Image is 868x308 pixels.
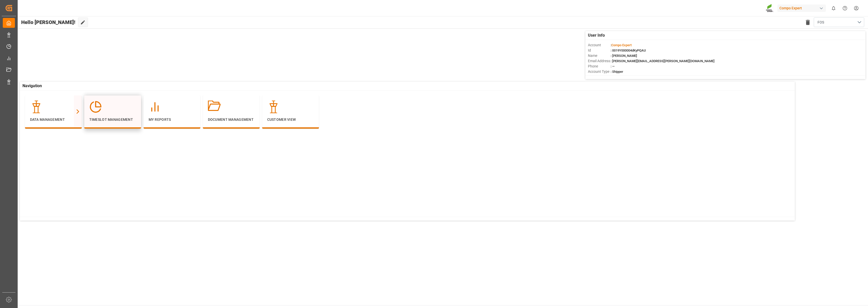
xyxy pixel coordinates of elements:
span: Account [588,42,611,48]
span: : [611,43,632,47]
button: show 0 new notifications [828,3,839,14]
p: My Reports [149,117,195,122]
span: Navigation [22,83,42,89]
span: Hello [PERSON_NAME]! [21,17,75,27]
img: Screenshot%202023-09-29%20at%2010.02.21.png_1712312052.png [766,4,774,13]
span: : [PERSON_NAME][EMAIL_ADDRESS][PERSON_NAME][DOMAIN_NAME] [611,59,715,63]
span: FOS [818,20,824,25]
span: : [PERSON_NAME] [611,54,637,58]
p: Data Management [30,117,77,122]
span: Name [588,53,611,58]
span: Compo Expert [611,43,632,47]
span: : 0019Y000004dKyPQAU [611,49,646,52]
button: open menu [814,17,864,27]
p: Customer View [267,117,314,122]
button: Help Center [839,3,851,14]
span: : Shipper [611,70,623,74]
span: Phone [588,64,611,69]
span: : — [611,64,615,68]
button: Compo Expert [777,3,828,13]
span: Email Address [588,58,611,64]
span: Account Type [588,69,611,74]
div: Compo Expert [777,5,826,12]
span: User Info [588,32,605,38]
span: Id [588,48,611,53]
p: Document Management [208,117,255,122]
p: Timeslot Management [89,117,136,122]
